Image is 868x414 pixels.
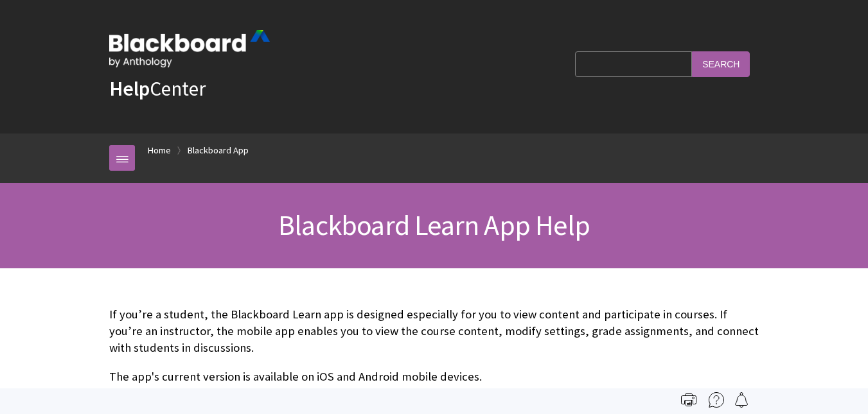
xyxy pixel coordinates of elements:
[109,76,150,101] strong: Help
[709,392,724,408] img: More help
[109,30,270,67] img: Blackboard by Anthology
[692,51,750,76] input: Search
[109,306,759,357] p: If you’re a student, the Blackboard Learn app is designed especially for you to view content and ...
[681,392,696,408] img: Print
[148,142,171,159] a: Home
[109,368,759,385] p: The app's current version is available on iOS and Android mobile devices.
[278,207,590,243] span: Blackboard Learn App Help
[188,142,249,159] a: Blackboard App
[734,392,749,408] img: Follow this page
[109,76,206,101] a: HelpCenter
